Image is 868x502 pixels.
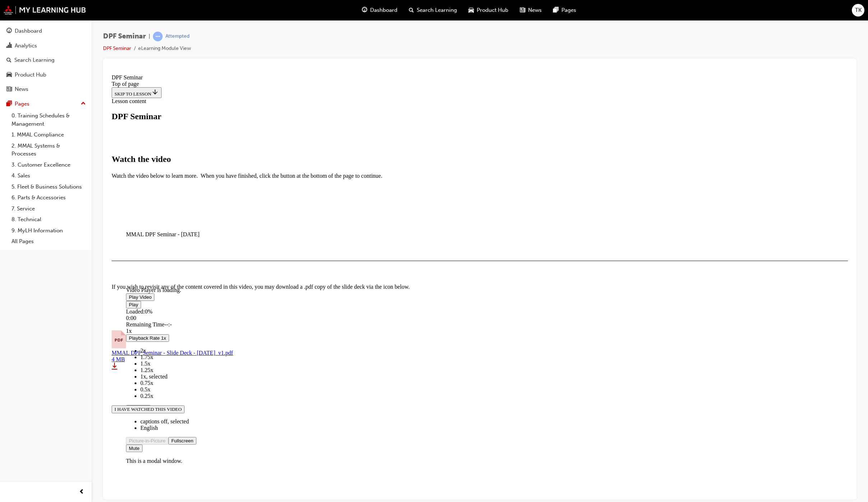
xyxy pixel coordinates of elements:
div: DPF Seminar [3,3,739,9]
div: Pages [15,100,29,108]
div: 4 MB [3,285,739,291]
div: MMAL DPF Seminar - Slide Deck - [DATE]_v1.pdf [3,278,739,285]
a: 2. MMAL Systems & Processes [9,140,89,159]
a: guage-iconDashboard [356,3,403,18]
span: TK [855,6,862,14]
a: 5. Fleet & Business Solutions [9,181,89,192]
div: I HAVE WATCHED THIS VIDEO [6,335,73,341]
span: search-icon [6,57,11,64]
a: Dashboard [3,24,89,38]
div: Attempted [165,33,190,40]
a: 4. Sales [9,170,89,181]
div: Product Hub [15,71,46,79]
a: 1. MMAL Compliance [9,129,89,140]
span: car-icon [6,72,12,78]
a: search-iconSearch Learning [403,3,463,18]
span: DPF Seminar [103,32,146,41]
span: Pages [561,6,576,14]
button: Pages [3,97,89,111]
span: guage-icon [6,28,12,34]
svg: PDF file [3,259,17,277]
button: SKIP TO LESSON [3,16,53,27]
button: I HAVE WATCHED THIS VIDEO [3,334,76,342]
strong: Watch the video [3,83,62,92]
a: MMAL DPF Seminar - Slide Deck - [DATE]_v1.pdf4 MB [3,259,739,299]
a: 9. MyLH Information [9,225,89,236]
button: DashboardAnalyticsSearch LearningProduct HubNews [3,23,89,97]
a: Product Hub [3,68,89,82]
div: Top of page [3,9,739,16]
a: 8. Technical [9,214,89,225]
span: Lesson content [3,27,37,33]
a: 7. Service [9,203,89,214]
a: News [3,83,89,96]
span: search-icon [409,6,414,15]
span: up-icon [81,99,86,108]
span: news-icon [6,86,12,93]
button: TK [852,4,864,17]
div: Dashboard [15,27,42,35]
a: Analytics [3,39,89,52]
a: pages-iconPages [547,3,582,18]
span: news-icon [520,6,525,15]
span: car-icon [468,6,474,15]
div: DPF Seminar [3,40,739,50]
span: Product Hub [477,6,508,14]
img: mmal [4,5,86,15]
div: Analytics [15,42,37,50]
a: 3. Customer Excellence [9,159,89,171]
span: learningRecordVerb_ATTEMPT-icon [153,32,163,41]
span: Dashboard [370,6,397,14]
a: car-iconProduct Hub [463,3,514,18]
span: chart-icon [6,43,12,49]
p: If you wish to revisit any of the content covered in this video, you may download a .pdf copy of ... [3,212,739,219]
a: Search Learning [3,54,89,67]
a: 6. Parts & Accessories [9,192,89,203]
div: News [15,85,28,93]
a: news-iconNews [514,3,547,18]
p: Watch the video below to learn more. When you have finished, click the button at the bottom of th... [3,101,739,108]
span: guage-icon [362,6,367,15]
a: 0. Training Schedules & Management [9,110,89,129]
span: SKIP TO LESSON [6,20,50,25]
div: Search Learning [14,56,55,64]
a: All Pages [9,236,89,247]
li: eLearning Module View [138,45,191,53]
span: Search Learning [417,6,457,14]
span: | [149,32,150,41]
span: News [528,6,542,14]
span: prev-icon [79,488,84,497]
span: pages-icon [6,101,12,107]
a: DPF Seminar [103,45,131,51]
span: pages-icon [553,6,559,15]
